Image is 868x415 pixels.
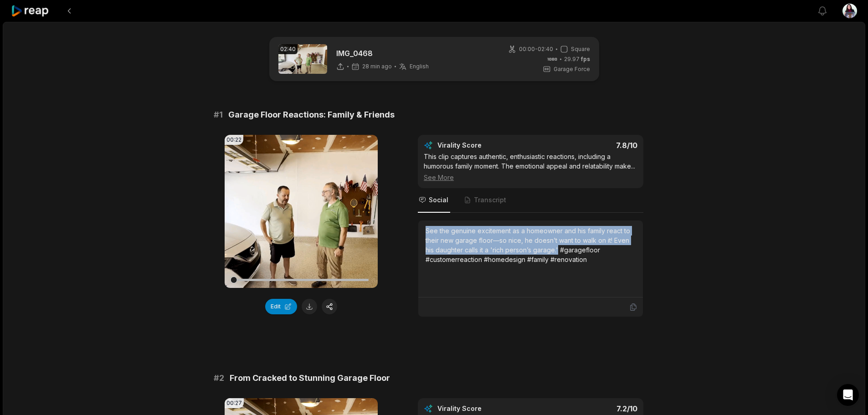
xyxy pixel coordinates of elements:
span: 00:00 - 02:40 [519,45,553,53]
span: Social [429,195,448,205]
span: Garage Floor Reactions: Family & Friends [228,108,395,121]
div: See More [424,173,637,182]
span: 29.97 [564,55,590,63]
div: See the genuine excitement as a homeowner and his family react to their new garage floor—so nice,... [426,226,636,264]
span: English [410,63,429,70]
span: Transcript [474,195,506,205]
div: Virality Score [437,141,535,150]
video: Your browser does not support mp4 format. [225,135,378,288]
div: Virality Score [437,404,535,413]
div: This clip captures authentic, enthusiastic reactions, including a humorous family moment. The emo... [424,152,637,182]
span: fps [581,56,590,62]
div: 7.8 /10 [540,141,638,150]
span: # 2 [214,372,224,384]
span: From Cracked to Stunning Garage Floor [230,372,390,384]
p: IMG_0468 [336,48,429,59]
nav: Tabs [418,188,643,213]
span: # 1 [214,108,223,121]
div: Open Intercom Messenger [837,384,859,406]
div: 7.2 /10 [540,404,638,413]
span: 28 min ago [362,63,392,70]
span: Garage Force [554,65,590,73]
div: 02:40 [278,44,298,54]
button: Edit [265,299,297,314]
span: Square [571,45,590,53]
